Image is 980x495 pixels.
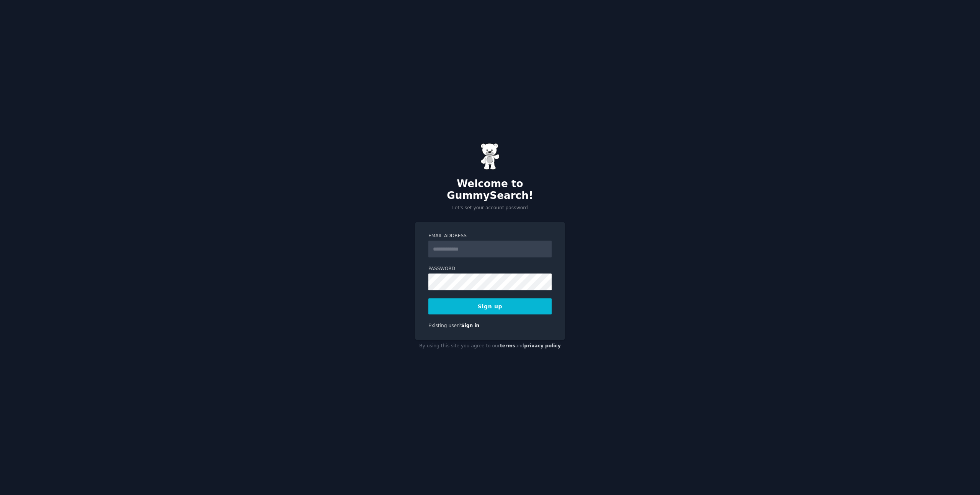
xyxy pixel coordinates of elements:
label: Email Address [428,233,552,239]
div: By using this site you agree to our and [415,340,565,352]
button: Sign up [428,298,552,314]
span: Existing user? [428,323,461,328]
label: Password [428,265,552,272]
a: privacy policy [524,343,561,348]
img: Gummy Bear [480,143,500,170]
p: Let's set your account password [415,205,565,212]
a: terms [500,343,515,348]
h2: Welcome to GummySearch! [415,178,565,202]
a: Sign in [461,323,480,328]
